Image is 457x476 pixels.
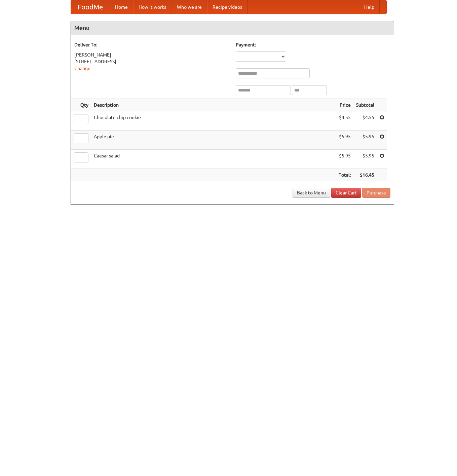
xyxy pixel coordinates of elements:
[91,99,336,111] th: Description
[207,0,247,14] a: Recipe videos
[353,99,377,111] th: Subtotal
[336,111,353,131] td: $4.55
[236,41,390,48] h5: Payment:
[353,150,377,169] td: $5.95
[91,131,336,150] td: Apple pie
[91,111,336,131] td: Chocolate chip cookie
[293,188,330,198] a: Back to Menu
[74,41,229,48] h5: Deliver To:
[71,21,394,35] h4: Menu
[71,99,91,111] th: Qty
[336,169,353,181] th: Total:
[362,188,390,198] button: Purchase
[74,51,229,58] div: [PERSON_NAME]
[71,0,110,14] a: FoodMe
[336,131,353,150] td: $5.95
[74,66,90,71] a: Change
[336,99,353,111] th: Price
[336,150,353,169] td: $5.95
[353,131,377,150] td: $5.95
[331,188,361,198] a: Clear Cart
[359,0,380,14] a: Help
[172,0,207,14] a: Who we are
[353,111,377,131] td: $4.55
[133,0,172,14] a: How it works
[74,58,229,65] div: [STREET_ADDRESS]
[110,0,133,14] a: Home
[353,169,377,181] th: $16.45
[91,150,336,169] td: Caesar salad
